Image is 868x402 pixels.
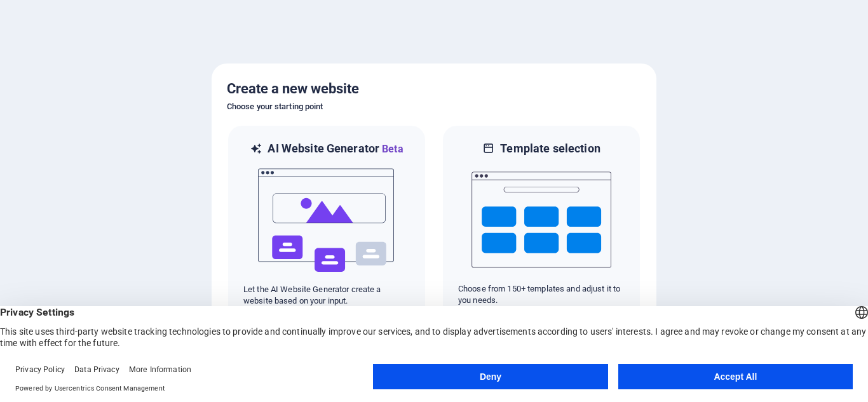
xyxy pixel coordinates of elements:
p: Let the AI Website Generator create a website based on your input. [243,284,410,307]
p: Choose from 150+ templates and adjust it to you needs. [458,283,625,306]
h5: Create a new website [227,79,641,99]
h6: AI Website Generator [268,141,403,157]
h6: Choose your starting point [227,99,641,114]
div: AI Website GeneratorBetaaiLet the AI Website Generator create a website based on your input. [227,124,426,323]
span: Beta [379,143,403,155]
h6: Template selection [500,141,600,156]
div: Template selectionChoose from 150+ templates and adjust it to you needs. [442,124,641,323]
img: ai [257,157,397,284]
